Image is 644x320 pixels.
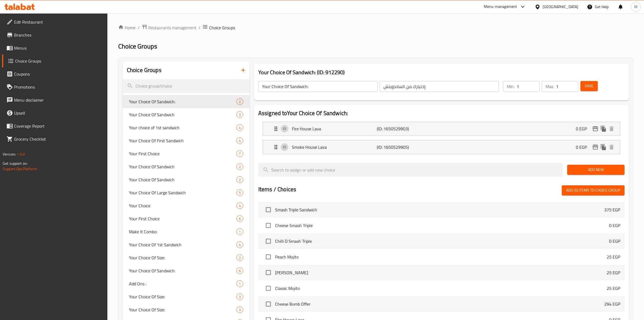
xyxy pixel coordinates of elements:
p: Min: [507,83,514,90]
span: Select choice [263,251,274,263]
span: 1 [237,281,243,286]
p: 375 EGP [604,206,620,213]
span: Make It Combo: [129,228,236,235]
p: 25 EGP [607,285,620,292]
span: 4 [237,138,243,143]
span: Your Choice Of Sandwich [129,176,236,183]
div: Your Choice Of Sandwich2 [123,173,250,186]
span: 2 [237,177,243,182]
div: Choices [236,267,243,274]
span: Your choice of 1st sandwich [129,124,236,131]
div: Your First Choice6 [123,212,250,225]
div: Your Choice Of Size:3 [123,303,250,316]
span: Edit Restaurant [14,19,103,25]
p: Smoke House Lava [292,144,377,150]
div: Expand [263,140,620,154]
div: Choices [236,293,243,300]
button: duplicate [599,125,607,133]
span: Get support on: [3,160,28,167]
a: Upsell [2,106,108,119]
span: Menu disclaimer [14,97,103,103]
button: delete [607,143,616,151]
button: Add New [567,165,625,175]
div: Your Choice Of Size:3 [123,290,250,303]
span: Select choice [263,267,274,278]
span: Select choice [263,235,274,247]
span: Restaurants management [148,24,196,31]
div: Your Choice4 [123,199,250,212]
a: Branches [2,28,108,41]
a: Coverage Report [2,119,108,132]
div: Add Ons :1 [123,277,250,290]
div: Choices [236,228,243,235]
input: search [123,79,250,93]
a: Support.OpsPlatform [3,165,37,172]
span: 2 [237,99,243,104]
span: Choice Groups [118,40,157,52]
span: Your Choice Of Size: [129,293,236,300]
div: Choices [236,202,243,209]
span: Grocery Checklist [14,136,103,142]
p: 0 EGP [576,144,591,150]
span: Menus [14,45,103,51]
div: Menu-management [484,4,517,10]
input: search [258,163,563,177]
p: 0 EGP [609,238,620,244]
span: Version: [3,151,16,158]
a: Choice Groups [2,54,108,67]
button: edit [591,125,599,133]
span: 6 [237,216,243,221]
div: Choices [236,163,243,170]
span: Your Choice Of 1st Sandwich [129,241,236,248]
li: / [199,24,200,31]
span: Coupons [14,71,103,77]
span: 3 [237,112,243,117]
a: Home [118,24,136,31]
div: Your Choice Of Large Sandwich5 [123,186,250,199]
div: Choices [236,280,243,287]
p: (ID: 1650529905) [377,144,433,150]
a: Menus [2,41,108,54]
span: Choice Groups [15,58,103,64]
div: Choices [236,137,243,144]
div: Choices [236,306,243,313]
li: / [138,24,140,31]
div: Choices [236,150,243,157]
span: 1.0.0 [17,151,25,158]
span: Cheese Smash Triple [275,222,609,229]
span: Your First Choice [129,150,236,157]
div: Choices [236,241,243,248]
span: Add (0) items to choice group [566,187,620,194]
span: Select choice [263,298,274,310]
p: 294 EGP [604,301,620,307]
span: [PERSON_NAME] [275,269,607,276]
span: M [634,4,638,10]
span: Peach Mojito [275,254,607,260]
span: 4 [237,203,243,208]
a: Menu disclaimer [2,93,108,106]
span: Upsell [14,110,103,116]
p: (ID: 1650529903) [377,125,433,132]
button: Save [580,81,598,91]
span: 4 [237,125,243,130]
span: Promotions [14,84,103,90]
a: Grocery Checklist [2,132,108,146]
span: Choice Groups [209,24,235,31]
span: Cheese Bomb Offer [275,301,604,307]
span: Your Choice Of Sandwich [129,111,236,118]
button: delete [607,125,616,133]
span: Your Choice Of Large Sandwich [129,189,236,196]
button: Add (0) items to choice group [562,185,625,195]
div: [GEOGRAPHIC_DATA] [543,4,578,10]
div: Expand [263,122,620,135]
h2: Items / Choices [258,185,296,193]
span: 1 [237,229,243,234]
p: 0 EGP [576,125,591,132]
div: Your Choice Of Sandwich2 [123,160,250,173]
div: Choices [236,254,243,261]
span: 3 [237,294,243,299]
li: Expand [258,138,625,156]
p: 25 EGP [607,254,620,260]
div: Your Choice Of First Sandwich4 [123,134,250,147]
li: Expand [258,119,625,138]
